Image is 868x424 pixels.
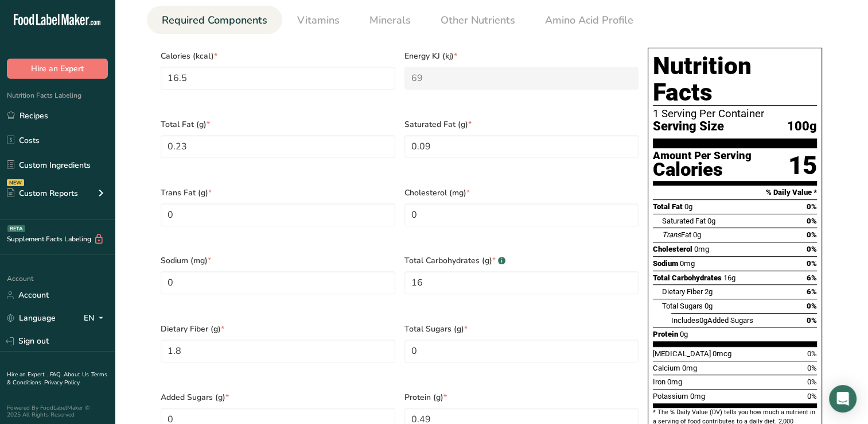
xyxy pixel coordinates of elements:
span: 0% [807,302,817,310]
span: 16g [723,273,735,282]
span: Other Nutrients [441,13,515,28]
span: 2g [704,287,713,296]
span: 0g [680,330,688,338]
span: Dietary Fiber [662,287,703,296]
a: Hire an Expert . [7,371,48,379]
span: 0% [807,245,817,253]
span: 0mg [690,392,705,400]
span: 0g [707,217,715,225]
span: Total Fat (g) [161,118,395,130]
span: Cholesterol (mg) [404,187,639,199]
div: NEW [7,179,24,186]
span: 0% [807,202,817,211]
div: Calories [653,161,752,178]
span: 0g [699,316,707,325]
span: Added Sugars (g) [161,391,395,403]
div: Open Intercom Messenger [829,385,857,413]
span: Vitamins [297,13,340,28]
span: 0% [807,349,817,358]
div: Custom Reports [7,187,78,199]
div: EN [84,311,108,325]
span: 0% [807,364,817,372]
div: 1 Serving Per Container [653,108,817,120]
span: 0% [807,230,817,239]
span: 0g [684,202,692,211]
a: Privacy Policy [44,379,80,387]
span: [MEDICAL_DATA] [653,349,711,358]
span: Protein [653,330,678,338]
span: Fat [662,230,691,239]
span: 0g [693,230,701,239]
button: Hire an Expert [7,59,108,79]
span: Saturated Fat (g) [404,118,639,130]
h1: Nutrition Facts [653,53,817,106]
span: 0mg [682,364,697,372]
span: 0% [807,259,817,268]
span: Minerals [369,13,411,28]
span: 0mcg [713,349,731,358]
span: Potassium [653,392,688,400]
a: Language [7,308,56,328]
span: Sodium [653,259,678,268]
span: 0mg [667,377,682,386]
span: Total Carbohydrates (g) [404,255,639,267]
span: Iron [653,377,665,386]
span: Total Fat [653,202,683,211]
span: 6% [807,273,817,282]
span: Protein (g) [404,391,639,403]
span: 0mg [680,259,695,268]
span: Total Carbohydrates [653,273,722,282]
div: Powered By FoodLabelMaker © 2025 All Rights Reserved [7,404,108,418]
i: Trans [662,230,681,239]
span: 0mg [694,245,709,253]
span: Includes Added Sugars [671,316,753,325]
span: Calories (kcal) [161,50,395,62]
span: 6% [807,287,817,296]
span: 0% [807,392,817,400]
span: Trans Fat (g) [161,187,395,199]
span: Total Sugars [662,302,703,310]
div: Amount Per Serving [653,151,752,161]
span: 0% [807,316,817,325]
span: Amino Acid Profile [545,13,633,28]
div: 15 [788,151,817,181]
a: FAQ . [50,371,64,379]
span: 0% [807,217,817,225]
span: 100g [787,120,817,134]
span: Required Components [162,13,267,28]
a: About Us . [64,371,91,379]
span: 0g [704,302,713,310]
span: 0% [807,377,817,386]
span: Energy KJ (kj) [404,50,639,62]
span: Cholesterol [653,245,692,253]
div: BETA [7,225,25,232]
span: Calcium [653,364,680,372]
section: % Daily Value * [653,186,817,199]
span: Saturated Fat [662,217,706,225]
span: Sodium (mg) [161,255,395,267]
span: Dietary Fiber (g) [161,323,395,335]
span: Serving Size [653,120,724,134]
span: Total Sugars (g) [404,323,639,335]
a: Terms & Conditions . [7,371,107,387]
